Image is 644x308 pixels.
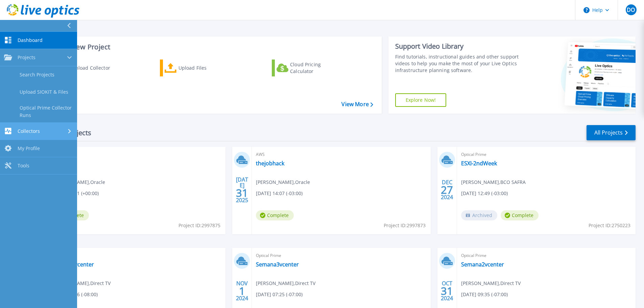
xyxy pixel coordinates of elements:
[587,125,636,140] a: All Projects
[256,291,303,298] span: [DATE] 07:25 (-07:00)
[461,252,631,259] span: Optical Prime
[256,190,303,197] span: [DATE] 14:07 (-03:00)
[461,151,631,158] span: Optical Prime
[256,261,299,268] a: Semana3vcenter
[65,61,119,75] div: Download Collector
[501,210,539,220] span: Complete
[51,179,105,186] span: [PERSON_NAME] , Oracle
[256,252,426,259] span: Optical Prime
[272,60,347,76] a: Cloud Pricing Calculator
[48,60,123,76] a: Download Collector
[395,53,521,74] div: Find tutorials, instructional guides and other support videos to help you make the most of your L...
[48,43,373,51] h3: Start a New Project
[589,222,630,229] span: Project ID: 2750223
[51,252,221,259] span: Optical Prime
[236,279,248,303] div: NOV 2024
[160,60,235,76] a: Upload Files
[461,291,508,298] span: [DATE] 09:35 (-07:00)
[461,210,497,220] span: Archived
[178,222,220,229] span: Project ID: 2997875
[461,261,504,268] a: Semana2vcenter
[461,160,497,167] a: ESXI-2ndWeek
[239,288,245,294] span: 1
[440,177,453,202] div: DEC 2024
[461,280,521,287] span: [PERSON_NAME] , Direct TV
[441,187,453,193] span: 27
[395,42,521,51] div: Support Video Library
[441,288,453,294] span: 31
[18,128,40,134] span: Collectors
[256,280,315,287] span: [PERSON_NAME] , Direct TV
[236,190,248,196] span: 31
[627,7,635,13] span: DO
[395,93,447,107] a: Explore Now!
[18,145,40,151] span: My Profile
[256,151,426,158] span: AWS
[51,151,221,158] span: AWS
[256,210,294,220] span: Complete
[256,160,284,167] a: thejobhack
[18,37,43,43] span: Dashboard
[18,54,35,61] span: Projects
[51,280,111,287] span: [PERSON_NAME] , Direct TV
[440,279,453,303] div: OCT 2024
[461,179,526,186] span: [PERSON_NAME] , BCO SAFRA
[290,61,344,75] div: Cloud Pricing Calculator
[178,61,233,75] div: Upload Files
[256,179,310,186] span: [PERSON_NAME] , Oracle
[236,177,248,202] div: [DATE] 2025
[461,190,508,197] span: [DATE] 12:49 (-03:00)
[341,101,373,108] a: View More
[18,163,29,169] span: Tools
[384,222,426,229] span: Project ID: 2997873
